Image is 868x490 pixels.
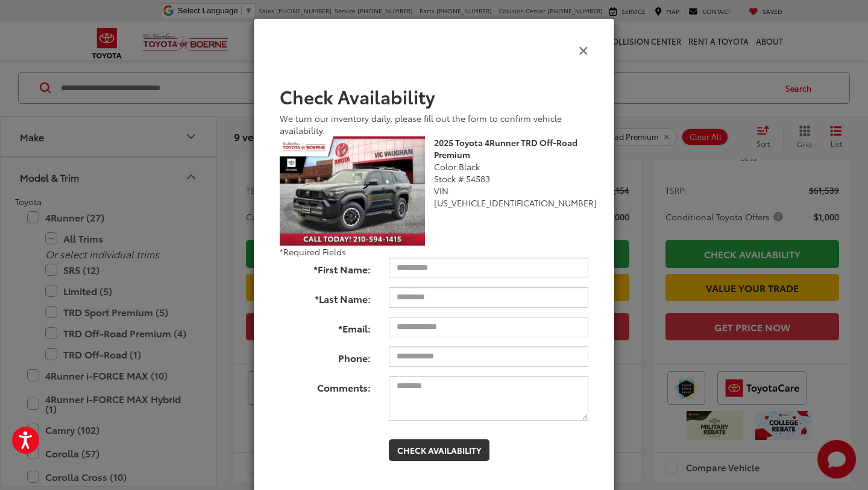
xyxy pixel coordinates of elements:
label: *Email: [271,317,380,336]
span: Black [459,161,480,173]
button: Close [579,43,588,56]
span: [US_VEHICLE_IDENTIFICATION_NUMBER] [434,197,597,209]
label: Comments: [271,376,380,395]
span: VIN: [434,185,451,197]
label: *First Name: [271,258,380,276]
img: 2025 Toyota 4Runner TRD Off-Road Premium [280,136,425,246]
span: 54583 [466,173,490,185]
b: 2025 Toyota 4Runner TRD Off-Road Premium [434,136,577,161]
button: Check Availability [389,439,489,461]
span: *Required Fields [280,246,346,258]
label: *Last Name: [271,287,380,306]
span: Stock #: [434,173,466,185]
h2: Check Availability [280,86,588,106]
label: Phone: [271,346,380,365]
div: We turn our inventory daily, please fill out the form to confirm vehicle availability. [280,112,588,136]
span: Color: [434,161,459,173]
